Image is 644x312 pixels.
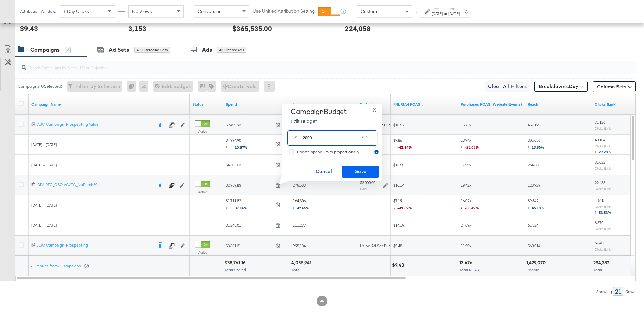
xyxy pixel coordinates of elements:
div: All Filtered Ad Sets [134,47,170,53]
div: 294,382 [593,260,611,266]
span: $8,831.31 [226,243,273,248]
a: The number of times your ad was served. On mobile apps an ad is counted as served the first time ... [293,102,355,107]
div: Results from7 Campaigns [30,256,91,276]
span: ↓ [461,205,465,210]
a: ASC Campaign_Prospecting Value [37,122,153,128]
span: 560,914 [528,243,540,248]
span: -23.63% [465,145,479,150]
div: 21 [613,287,623,296]
span: 67,403 [595,240,605,246]
span: 47.65% [297,205,310,210]
span: 16.02x [461,198,479,212]
span: ↑ [595,209,599,214]
b: Day [569,83,578,89]
span: 17.99x [461,162,471,167]
sub: Clicks (Link) [595,126,612,130]
sub: Clicks (Link) [595,247,612,251]
div: USD [356,133,370,145]
span: 13.86% [532,145,544,150]
span: 11.99x [461,243,471,248]
span: No Views [132,8,152,14]
span: [DATE] - [DATE] [31,162,57,167]
span: ↑ [595,149,599,154]
sub: Clicks (Link) [595,227,612,231]
span: 13.74x [461,138,479,151]
span: 40,104 [595,137,605,142]
div: 0 [127,81,139,92]
span: [DATE] - [DATE] [31,203,57,208]
span: 164,306 [293,198,310,212]
label: Start: [432,7,443,11]
span: -42.14% [397,145,412,150]
input: Enter your budget [303,128,356,142]
div: Ads [202,46,212,54]
strong: to [443,11,448,16]
span: ↑ [413,11,419,14]
span: 46.18% [532,205,544,210]
div: Campaigns ( 0 Selected) [18,83,62,89]
span: Total ROAS [460,267,479,272]
div: All Filtered Ads [217,47,246,53]
div: 1,429,070 [526,260,548,266]
span: 71,126 [595,120,605,125]
span: 15.75x [461,122,471,127]
input: Search Campaigns by Name, ID or Objective [26,58,579,71]
span: ↑ [528,144,532,149]
span: 29.28% [599,149,611,154]
span: ↓ [393,205,397,210]
sub: Clicks (Link) [595,144,612,148]
label: Active [195,250,210,255]
a: Shows the current state of your Ad Campaign. [192,102,220,107]
span: ↑ [226,144,235,149]
span: Cancel [308,167,339,176]
span: 13,618 [595,198,605,203]
span: 123,729 [528,183,540,188]
span: $1,711.82 [226,198,273,212]
span: [DATE] - [DATE] [31,142,57,147]
div: 7 [65,47,71,53]
div: 224,058 [345,24,371,33]
sub: Daily [360,187,367,191]
div: DPA RTG_CBO VCATC_NoPurch30d [37,182,153,187]
span: ↑ [293,205,297,210]
span: -49.32% [397,205,412,210]
span: 10.87% [235,145,253,150]
span: Custom [361,8,377,14]
div: 3,153 [128,24,146,33]
span: People [527,267,539,272]
span: ↓ [393,144,397,149]
sub: Clicks (Link) [595,187,612,191]
span: 89,642 [528,198,544,212]
span: X [373,105,376,115]
a: The maximum amount you're willing to spend on your ads, on average each day or over the lifetime ... [360,102,388,107]
div: Attribution Window: [20,9,56,14]
div: ASC Campaign_Prospecting Value [37,122,153,127]
div: $38,761.16 [224,260,248,266]
span: $13.58 [393,162,404,167]
span: $14.19 [393,223,404,228]
span: 264,388 [528,162,540,167]
div: Rows [625,289,636,294]
span: $9.48 [393,243,402,248]
div: $ [292,133,300,145]
label: Use Unified Attribution Setting: [253,8,316,14]
span: $9,499.93 [226,122,273,127]
label: Active [195,190,210,194]
span: 53.53% [599,210,611,215]
span: $7.86 [393,138,412,151]
a: revenue/spend [393,102,455,107]
span: $7.19 [393,198,412,212]
span: 457,129 [528,122,540,127]
span: 111,277 [293,223,306,228]
div: Campaign Budget [291,107,347,116]
span: ↑ [226,205,235,210]
span: 61,324 [528,223,538,228]
div: ASC Campaign_Prospecting [37,242,153,248]
label: End: [448,7,460,11]
button: Cancel [305,166,342,178]
span: 1 Day Clicks [63,8,89,14]
span: [DATE] - [DATE] [31,223,57,228]
span: ↑ [528,205,532,210]
a: Your campaign name. [31,102,187,107]
div: $2,000.00 [360,180,375,185]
